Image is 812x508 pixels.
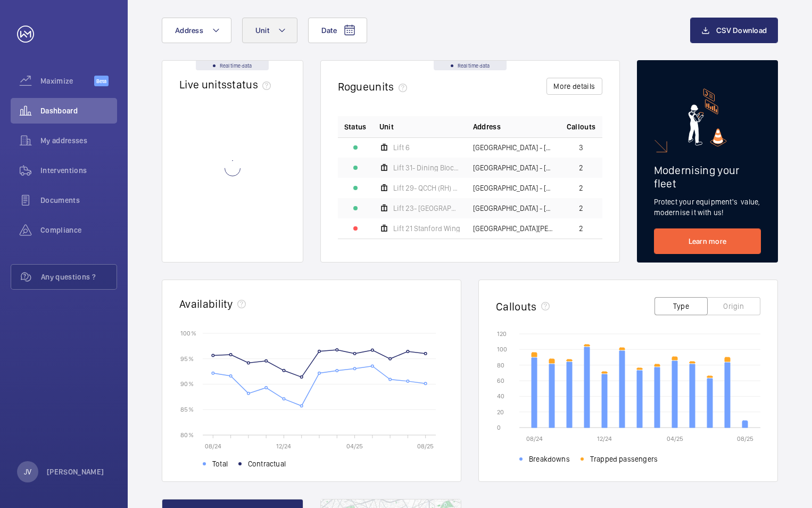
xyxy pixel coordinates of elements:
[94,76,109,86] span: Beta
[497,408,504,416] text: 20
[205,443,221,450] text: 08/24
[180,406,194,413] text: 85 %
[393,184,460,192] span: Lift 29- QCCH (RH) Building 101]
[40,165,117,176] span: Interventions
[497,392,504,400] text: 40
[497,330,507,338] text: 120
[175,26,203,35] span: Address
[567,121,596,132] span: Callouts
[40,105,117,116] span: Dashboard
[473,144,554,151] span: [GEOGRAPHIC_DATA] - [GEOGRAPHIC_DATA]
[473,121,501,132] span: Address
[276,443,291,450] text: 12/24
[473,225,554,232] span: [GEOGRAPHIC_DATA][PERSON_NAME]
[227,78,275,91] span: status
[654,196,761,218] p: Protect your equipment's value, modernise it with us!
[417,443,434,450] text: 08/25
[40,225,117,235] span: Compliance
[40,195,117,206] span: Documents
[579,204,583,212] span: 2
[473,204,554,212] span: [GEOGRAPHIC_DATA] - [GEOGRAPHIC_DATA]
[180,431,194,438] text: 80 %
[590,454,658,464] span: Trapped passengers
[707,297,760,315] button: Origin
[497,346,507,353] text: 100
[180,329,196,337] text: 100 %
[497,377,504,384] text: 60
[24,466,31,477] p: JV
[716,26,767,35] span: CSV Download
[497,362,504,369] text: 80
[321,26,337,35] span: Date
[393,204,460,212] span: Lift 23- [GEOGRAPHIC_DATA] Block (Passenger)
[212,458,228,469] span: Total
[654,228,761,254] a: Learn more
[654,297,708,315] button: Type
[579,184,583,192] span: 2
[737,435,753,443] text: 08/25
[346,443,363,450] text: 04/25
[597,435,612,443] text: 12/24
[667,435,683,443] text: 04/25
[308,18,367,43] button: Date
[248,458,286,469] span: Contractual
[393,225,460,232] span: Lift 21 Stanford Wing
[497,424,501,431] text: 0
[162,18,231,43] button: Address
[473,164,554,171] span: [GEOGRAPHIC_DATA] - [GEOGRAPHIC_DATA]
[196,61,269,70] div: Real time data
[369,80,411,93] span: units
[393,144,410,151] span: Lift 6
[179,78,275,91] h2: Live units
[179,297,233,310] h2: Availability
[344,121,367,132] p: Status
[529,454,570,464] span: Breakdowns
[180,355,194,362] text: 95 %
[255,26,269,35] span: Unit
[379,121,394,132] span: Unit
[434,61,507,70] div: Real time data
[654,163,761,190] h2: Modernising your fleet
[496,300,537,313] h2: Callouts
[47,466,104,477] p: [PERSON_NAME]
[180,380,194,388] text: 90 %
[40,76,94,86] span: Maximize
[690,18,778,43] button: CSV Download
[242,18,297,43] button: Unit
[688,88,727,146] img: marketing-card.svg
[579,144,583,151] span: 3
[393,164,460,171] span: Lift 31- Dining Block (Goods/Dumbwaiter)
[546,78,602,95] button: More details
[579,225,583,232] span: 2
[41,272,117,282] span: Any questions ?
[40,135,117,146] span: My addresses
[579,164,583,171] span: 2
[338,80,411,93] h2: Rogue
[526,435,543,443] text: 08/24
[473,184,554,192] span: [GEOGRAPHIC_DATA] - [STREET_ADDRESS]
